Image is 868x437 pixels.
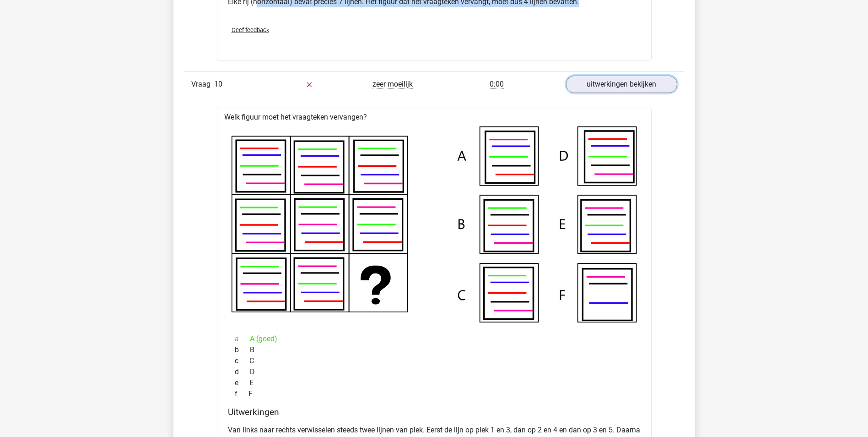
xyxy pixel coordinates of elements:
span: 10 [214,80,222,88]
a: uitwerkingen bekijken [566,76,677,93]
div: A (goed) [228,333,641,344]
span: Vraag [191,79,214,90]
div: C [228,355,641,366]
div: E [228,377,641,388]
span: zeer moeilijk [372,80,413,89]
span: a [235,333,250,344]
span: Geef feedback [232,27,269,33]
h4: Uitwerkingen [228,407,641,417]
span: f [235,388,248,399]
div: D [228,366,641,377]
span: b [235,344,250,355]
span: e [235,377,249,388]
div: B [228,344,641,355]
span: c [235,355,249,366]
div: F [228,388,641,399]
span: 0:00 [490,80,504,89]
span: d [235,366,250,377]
